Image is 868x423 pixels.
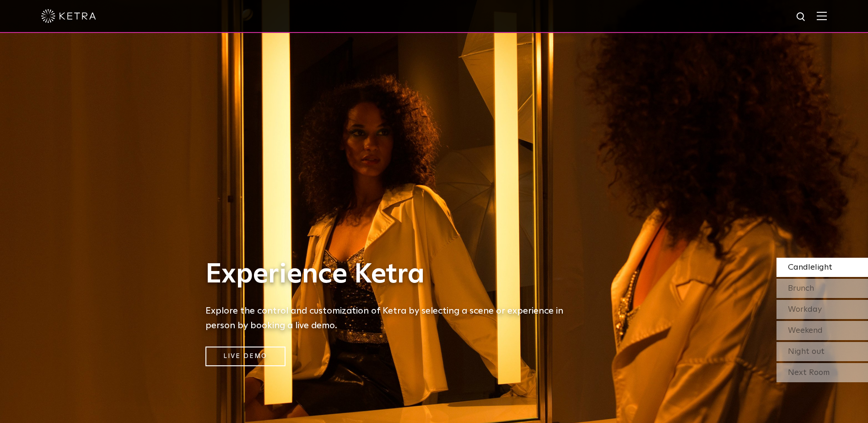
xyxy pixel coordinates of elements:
[788,326,823,335] span: Weekend
[41,9,96,23] img: ketra-logo-2019-white
[817,11,827,20] img: Hamburger%20Nav.svg
[205,260,571,290] h1: Experience Ketra
[788,284,814,293] span: Brunch
[788,347,825,356] span: Night out
[205,304,571,333] h5: Explore the control and customization of Ketra by selecting a scene or experience in person by bo...
[776,363,868,382] div: Next Room
[788,305,822,314] span: Workday
[205,347,286,366] a: Live Demo
[796,11,807,23] img: search icon
[788,263,832,271] span: Candlelight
